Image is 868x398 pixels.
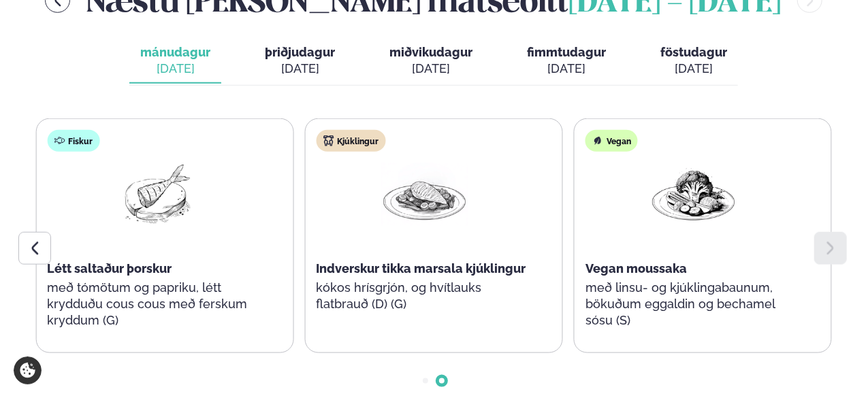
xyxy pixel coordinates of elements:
[54,135,65,146] img: fish.svg
[129,39,221,84] button: mánudagur [DATE]
[323,135,334,146] img: chicken.svg
[660,45,727,59] span: föstudagur
[316,130,385,152] div: Kjúklingur
[649,39,738,84] button: föstudagur [DATE]
[389,45,472,59] span: miðvikudagur
[423,378,428,384] span: Go to slide 1
[516,39,617,84] button: fimmtudagur [DATE]
[381,163,468,226] img: Chicken-breast.png
[47,280,263,329] p: með tómötum og papriku, létt krydduðu cous cous með ferskum kryddum (G)
[14,356,42,384] a: Cookie settings
[47,261,172,276] span: Létt saltaður þorskur
[585,130,638,152] div: Vegan
[254,39,346,84] button: þriðjudagur [DATE]
[316,261,526,276] span: Indverskur tikka marsala kjúklingur
[585,261,687,276] span: Vegan moussaka
[265,45,335,59] span: þriðjudagur
[527,61,606,77] div: [DATE]
[650,163,737,226] img: Vegan.png
[47,130,99,152] div: Fiskur
[389,61,472,77] div: [DATE]
[379,39,483,84] button: miðvikudagur [DATE]
[660,61,727,77] div: [DATE]
[112,163,199,226] img: Fish.png
[585,280,802,329] p: með linsu- og kjúklingabaunum, bökuðum eggaldin og bechamel sósu (S)
[265,61,335,77] div: [DATE]
[140,45,210,59] span: mánudagur
[140,61,210,77] div: [DATE]
[316,280,532,312] p: kókos hrísgrjón, og hvítlauks flatbrauð (D) (G)
[527,45,606,59] span: fimmtudagur
[592,135,603,146] img: Vegan.svg
[439,378,445,384] span: Go to slide 2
